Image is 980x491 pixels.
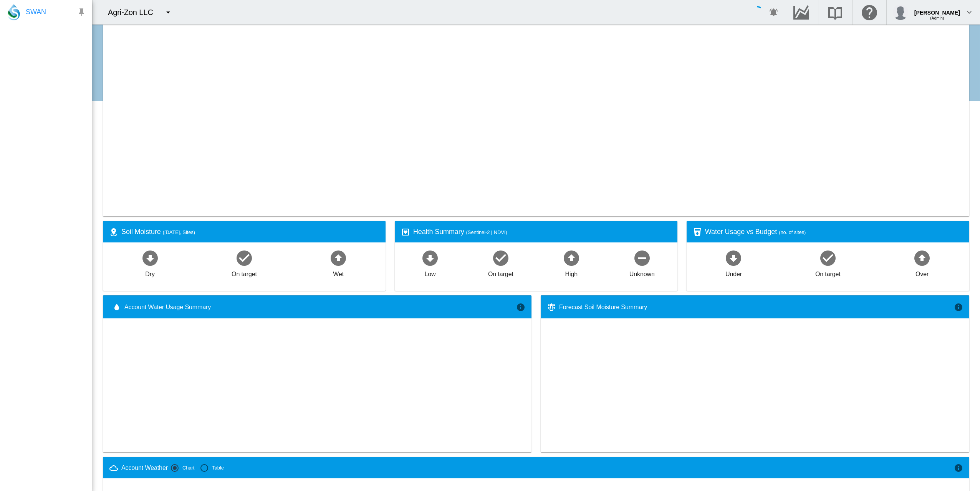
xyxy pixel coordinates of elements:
md-icon: Go to the Data Hub [792,8,810,17]
div: Over [915,267,929,278]
md-icon: icon-arrow-up-bold-circle [562,249,581,267]
div: Health Summary [413,227,671,237]
div: Low [424,267,435,278]
md-icon: icon-cup-water [693,227,702,237]
img: profile.jpg [893,5,908,20]
md-icon: icon-arrow-down-bold-circle [421,249,439,267]
div: On target [488,267,513,278]
md-icon: icon-arrow-up-bold-circle [913,249,931,267]
md-icon: icon-information [954,463,963,473]
md-icon: icon-thermometer-lines [547,303,556,312]
div: Account Weather [121,464,168,472]
span: (Admin) [930,16,944,20]
md-icon: icon-heart-box-outline [401,227,410,237]
span: SWAN [26,7,46,17]
md-icon: icon-checkbox-marked-circle [819,249,837,267]
div: Wet [333,267,344,278]
md-icon: icon-water [112,303,121,312]
md-icon: icon-arrow-up-bold-circle [329,249,348,267]
div: On target [815,267,841,278]
md-icon: icon-weather-cloudy [109,463,118,473]
md-icon: icon-minus-circle [633,249,651,267]
div: Water Usage vs Budget [705,227,963,237]
img: SWAN-Landscape-Logo-Colour-drop.png [8,4,20,20]
span: Account Water Usage Summary [124,303,516,311]
div: Dry [145,267,155,278]
md-icon: Click here for help [860,8,879,17]
div: Under [725,267,742,278]
md-icon: icon-chevron-down [965,8,974,17]
button: icon-bell-ring [766,5,781,20]
div: On target [232,267,257,278]
div: Soil Moisture [121,227,379,237]
md-icon: Search the knowledge base [826,8,844,17]
div: High [565,267,578,278]
md-icon: icon-pin [77,8,86,17]
md-radio-button: Chart [171,465,194,472]
div: Forecast Soil Moisture Summary [559,303,954,311]
md-icon: icon-map-marker-radius [109,227,118,237]
span: (Sentinel-2 | NDVI) [466,229,507,235]
span: (no. of sites) [779,229,806,235]
md-icon: icon-menu-down [164,8,173,17]
md-icon: icon-information [954,303,963,312]
div: Unknown [629,267,655,278]
md-icon: icon-information [516,303,525,312]
span: ([DATE], Sites) [163,229,195,235]
md-radio-button: Table [200,465,224,472]
md-icon: icon-checkbox-marked-circle [235,249,253,267]
md-icon: icon-checkbox-marked-circle [492,249,510,267]
md-icon: icon-arrow-down-bold-circle [141,249,159,267]
div: Agri-Zon LLC [108,7,160,18]
md-icon: icon-bell-ring [769,8,778,17]
md-icon: icon-arrow-down-bold-circle [724,249,743,267]
button: icon-menu-down [161,5,176,20]
div: [PERSON_NAME] [914,6,960,13]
